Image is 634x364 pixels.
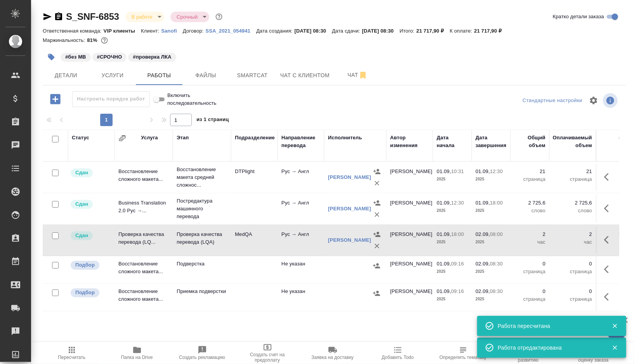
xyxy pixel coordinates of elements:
button: Сгруппировать [118,134,126,142]
p: 08:30 [490,288,503,294]
span: Заявка на доставку [311,355,353,360]
p: 0 [553,288,592,295]
td: MedQA [231,227,278,254]
span: Определить тематику [439,355,486,360]
p: [DATE] 08:30 [362,28,400,34]
p: Клиент: [141,28,161,34]
td: [PERSON_NAME] [386,256,433,283]
p: 81% [87,37,99,43]
p: Sanofi [161,28,183,34]
div: Автор изменения [390,134,429,149]
svg: Отписаться [358,71,368,80]
p: 09:16 [451,261,464,267]
span: Кратко детали заказа [553,13,604,21]
div: Исполнитель [328,134,362,142]
button: Папка на Drive [104,342,170,364]
p: SSA_2021_054941 [205,28,256,34]
p: страница [553,268,592,276]
button: Определить тематику [431,342,496,364]
p: Сдан [75,232,88,239]
p: страница [514,268,545,276]
p: 01.09, [476,168,490,174]
p: 02.09, [476,261,490,267]
p: 2 725,6 [514,199,545,207]
td: [PERSON_NAME] [386,227,433,254]
p: Подбор [75,289,95,296]
p: 2025 [476,238,507,246]
p: 08:30 [490,261,503,267]
p: 0 [514,288,545,295]
p: [DATE] 08:30 [294,28,332,34]
p: 08:00 [490,231,503,237]
p: 01.09, [437,261,451,267]
button: Добавить Todo [365,342,431,364]
div: В работе [125,12,164,22]
td: Не указан [278,256,324,283]
p: 2025 [437,238,468,246]
button: 3371.93 RUB; [99,35,109,45]
div: Работа отредактирована [498,344,600,352]
p: Подбор [75,261,95,269]
button: Создать счет на предоплату [235,342,300,364]
p: 2 725,6 [553,199,592,207]
button: Здесь прячутся важные кнопки [599,260,618,279]
div: Дата завершения [476,134,507,149]
p: #проверка ЛКА [133,53,171,61]
span: СРОЧНО [92,53,128,60]
span: Добавить Todo [382,355,413,360]
td: Business Translation 2.0 Рус →... [115,195,173,222]
span: Детали [47,71,85,80]
button: Назначить [371,197,383,209]
p: Договор: [183,28,206,34]
button: Здесь прячутся важные кнопки [599,168,618,186]
span: Smartcat [234,71,271,80]
td: Восстановление сложного макета... [115,284,173,311]
button: Скопировать ссылку [54,12,63,21]
p: слово [514,207,545,215]
a: [PERSON_NAME] [328,174,371,180]
button: Назначить [371,229,383,240]
button: Удалить [371,209,383,220]
p: страница [553,175,592,183]
span: Чат [339,70,376,80]
p: 21 [514,168,545,175]
p: 0 [514,260,545,268]
div: Менеджер проверил работу исполнителя, передает ее на следующий этап [70,168,111,178]
div: Можно подбирать исполнителей [70,288,111,298]
td: Рус → Англ [278,227,324,254]
p: Приемка подверстки [177,288,227,295]
button: Доп статусы указывают на важность/срочность заказа [214,12,224,22]
div: Статус [72,134,89,142]
p: 2 [514,231,545,238]
div: Услуга [141,134,158,142]
p: 21 [553,168,592,175]
p: 18:00 [490,200,503,206]
button: Добавить тэг [43,49,60,66]
p: Дата сдачи: [332,28,362,34]
button: Пересчитать [39,342,104,364]
span: Посмотреть информацию [603,93,619,108]
div: Общий объем [514,134,545,149]
p: Проверка качества перевода (LQA) [177,231,227,246]
a: SSA_2021_054941 [205,27,256,34]
p: 0 [553,260,592,268]
p: 2025 [476,268,507,276]
button: Назначить [371,260,382,272]
td: Рус → Англ [278,164,324,191]
div: Менеджер проверил работу исполнителя, передает ее на следующий этап [70,199,111,210]
p: час [514,238,545,246]
button: Здесь прячутся важные кнопки [599,199,618,218]
button: Закрыть [607,344,623,351]
p: 2025 [437,295,468,303]
button: Удалить [371,177,383,189]
div: Подразделение [235,134,275,142]
button: Скопировать ссылку для ЯМессенджера [43,12,52,21]
div: Менеджер проверил работу исполнителя, передает ее на следующий этап [70,231,111,241]
span: без МВ [60,53,92,60]
div: Оплачиваемый объем [553,134,592,149]
td: [PERSON_NAME] [386,284,433,311]
p: К оплате: [450,28,474,34]
span: Файлы [187,71,224,80]
p: Подверстка [177,260,227,268]
p: 2025 [476,295,507,303]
